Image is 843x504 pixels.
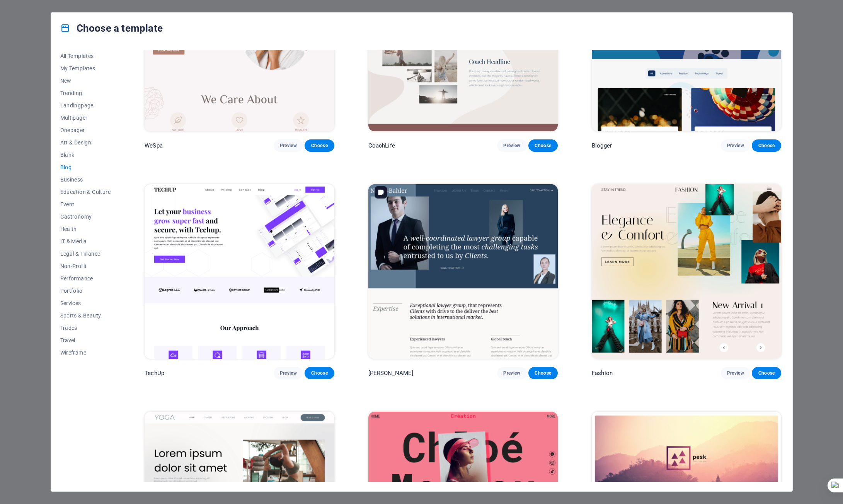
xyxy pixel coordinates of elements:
button: IT & Media [60,235,111,248]
span: Preview [503,370,520,376]
button: Blog [60,161,111,173]
button: All Templates [60,50,111,62]
button: Landingpage [60,99,111,112]
img: Nolan-Bahler [368,184,558,359]
button: Multipager [60,112,111,124]
button: Choose [752,139,781,152]
h4: Choose a template [60,22,163,34]
button: Preview [497,367,526,379]
span: IT & Media [60,238,111,244]
button: Health [60,223,111,235]
button: Choose [305,367,334,379]
p: WeSpa [145,142,163,149]
p: Fashion [592,369,613,377]
button: Choose [752,367,781,379]
button: Choose [528,367,558,379]
span: Trending [60,90,111,96]
p: TechUp [145,369,164,377]
button: Preview [274,367,303,379]
span: Choose [535,143,552,149]
span: Blank [60,152,111,158]
button: Travel [60,334,111,346]
span: Business [60,176,111,183]
button: Preview [497,139,526,152]
span: Trades [60,325,111,331]
button: Legal & Finance [60,248,111,260]
span: Preview [503,143,520,149]
button: Preview [721,139,750,152]
span: Event [60,201,111,207]
button: Gastronomy [60,210,111,223]
span: Services [60,300,111,306]
button: Wireframe [60,346,111,359]
span: My Templates [60,65,111,71]
button: My Templates [60,62,111,75]
button: Education & Culture [60,186,111,198]
span: Preview [280,370,297,376]
span: All Templates [60,53,111,59]
span: Travel [60,337,111,343]
span: Gastronomy [60,214,111,220]
button: Onepager [60,124,111,136]
button: Preview [721,367,750,379]
span: Non-Profit [60,263,111,269]
span: Blog [60,164,111,170]
img: Fashion [592,184,781,359]
span: Portfolio [60,288,111,294]
span: Education & Culture [60,189,111,195]
button: Non-Profit [60,260,111,272]
button: Choose [305,139,334,152]
span: Choose [535,370,552,376]
button: New [60,75,111,87]
span: Preview [280,143,297,149]
span: Multipager [60,115,111,121]
span: Performance [60,275,111,282]
button: Portfolio [60,285,111,297]
span: Sports & Beauty [60,312,111,319]
span: Health [60,226,111,232]
button: Sports & Beauty [60,309,111,322]
button: Event [60,198,111,210]
button: Blank [60,149,111,161]
span: Legal & Finance [60,251,111,257]
span: Choose [311,143,328,149]
button: Preview [274,139,303,152]
button: Choose [528,139,558,152]
span: Choose [758,143,775,149]
span: Onepager [60,127,111,133]
span: Art & Design [60,139,111,146]
button: Performance [60,272,111,285]
p: Blogger [592,142,612,149]
button: Services [60,297,111,309]
button: Trending [60,87,111,99]
button: Art & Design [60,136,111,149]
span: Preview [727,370,744,376]
span: Preview [727,143,744,149]
p: [PERSON_NAME] [368,369,414,377]
span: New [60,78,111,84]
button: Trades [60,322,111,334]
span: Wireframe [60,350,111,356]
span: Choose [311,370,328,376]
span: Choose [758,370,775,376]
span: Landingpage [60,102,111,109]
p: CoachLife [368,142,395,149]
button: Business [60,173,111,186]
img: TechUp [145,184,334,359]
